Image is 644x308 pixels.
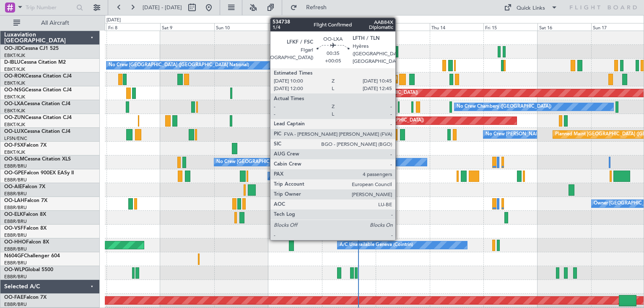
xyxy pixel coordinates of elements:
a: EBKT/KJK [4,108,25,114]
span: OO-FAE [4,295,23,300]
span: OO-HHO [4,240,26,245]
a: EBKT/KJK [4,66,25,72]
a: EBBR/BRU [4,274,27,280]
span: N604GF [4,254,24,259]
span: OO-JID [4,46,22,51]
div: Quick Links [517,4,545,13]
a: EBBR/BRU [4,191,27,197]
button: Refresh [286,1,337,14]
a: OO-NSGCessna Citation CJ4 [4,88,72,93]
a: EBBR/BRU [4,232,27,238]
a: OO-LUXCessna Citation CJ4 [4,129,70,134]
div: Thu 14 [430,23,484,31]
div: No Crew [GEOGRAPHIC_DATA] ([GEOGRAPHIC_DATA] National) [270,170,410,182]
span: [DATE] - [DATE] [143,4,182,11]
a: EBKT/KJK [4,94,25,100]
a: OO-AIEFalcon 7X [4,184,45,189]
span: OO-AIE [4,184,22,189]
span: OO-LXA [4,101,24,106]
span: OO-NSG [4,88,25,93]
span: OO-VSF [4,226,23,231]
div: [DATE] [106,17,121,24]
a: OO-SLMCessna Citation XLS [4,157,71,162]
a: EBKT/KJK [4,80,25,86]
a: EBBR/BRU [4,204,27,211]
a: OO-ELKFalcon 8X [4,212,46,217]
a: OO-LAHFalcon 7X [4,198,47,203]
a: EBBR/BRU [4,163,27,169]
span: OO-ROK [4,74,25,79]
a: EBKT/KJK [4,149,25,155]
div: Tue 12 [322,23,376,31]
span: OO-SLM [4,157,24,162]
a: EBBR/BRU [4,246,27,252]
a: EBBR/BRU [4,177,27,183]
div: Wed 13 [376,23,430,31]
span: D-IBLU [4,60,21,65]
div: Mon 11 [268,23,322,31]
a: OO-LXACessna Citation CJ4 [4,101,70,106]
a: EBKT/KJK [4,52,25,59]
div: No Crew [GEOGRAPHIC_DATA] ([GEOGRAPHIC_DATA] National) [216,156,357,168]
div: Planned Maint [GEOGRAPHIC_DATA] ([GEOGRAPHIC_DATA]) [286,87,418,99]
a: N604GFChallenger 604 [4,254,60,259]
span: OO-LAH [4,198,24,203]
a: OO-FAEFalcon 7X [4,295,47,300]
div: Sat 16 [538,23,592,31]
div: A/C Unavailable Geneva (Cointrin) [340,239,413,251]
div: Sat 9 [160,23,214,31]
span: OO-LUX [4,129,24,134]
button: All Aircraft [9,16,91,30]
a: EBBR/BRU [4,218,27,225]
span: OO-GPE [4,171,24,176]
span: OO-ELK [4,212,23,217]
div: Sun 10 [214,23,268,31]
a: OO-ROKCessna Citation CJ4 [4,74,72,79]
a: LFSN/ENC [4,135,27,142]
span: OO-FSX [4,143,23,148]
a: OO-VSFFalcon 8X [4,226,47,231]
div: Unplanned Maint [GEOGRAPHIC_DATA]-[GEOGRAPHIC_DATA] [394,73,529,85]
a: OO-ZUNCessna Citation CJ4 [4,115,72,120]
a: OO-FSXFalcon 7X [4,143,47,148]
a: OO-JIDCessna CJ1 525 [4,46,59,51]
span: OO-ZUN [4,115,25,120]
div: Unplanned Maint [GEOGRAPHIC_DATA] ([GEOGRAPHIC_DATA]) [286,114,424,127]
a: EBBR/BRU [4,260,27,266]
span: All Aircraft [22,20,88,26]
span: Refresh [299,5,334,10]
a: OO-HHOFalcon 8X [4,240,49,245]
a: EBKT/KJK [4,122,25,128]
div: Fri 8 [106,23,161,31]
input: Trip Number [26,1,74,14]
button: Quick Links [500,1,562,14]
div: No Crew [GEOGRAPHIC_DATA] ([GEOGRAPHIC_DATA] National) [109,59,249,72]
a: D-IBLUCessna Citation M2 [4,60,66,65]
a: OO-WLPGlobal 5500 [4,267,53,272]
div: No Crew [PERSON_NAME] ([PERSON_NAME]) [486,128,586,141]
div: No Crew Chambery ([GEOGRAPHIC_DATA]) [457,101,551,113]
a: OO-GPEFalcon 900EX EASy II [4,171,74,176]
a: EBBR/BRU [4,301,27,308]
div: Fri 15 [483,23,538,31]
span: OO-WLP [4,267,25,272]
